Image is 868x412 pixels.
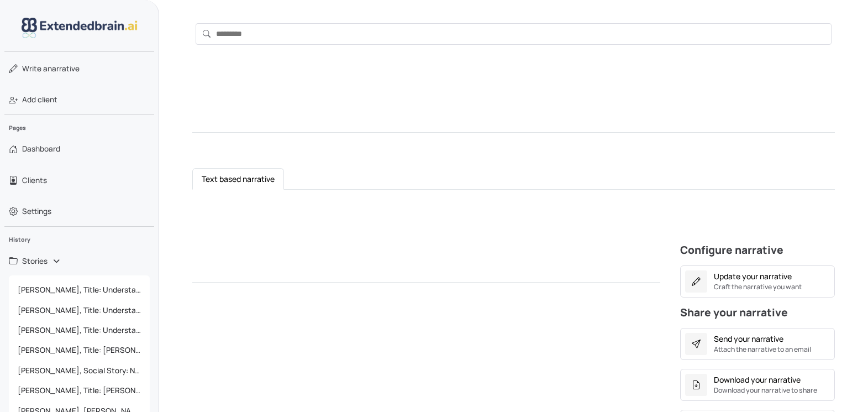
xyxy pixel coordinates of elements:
img: logo [22,18,138,38]
span: Write a [22,64,48,74]
div: Send your narrative [714,333,783,345]
h4: Share your narrative [680,306,835,324]
h4: Configure narrative [680,244,835,261]
div: Download your narrative [714,374,801,385]
span: narrative [22,63,80,74]
span: Stories [22,255,48,267]
a: [PERSON_NAME], Social Story: Navigating Busy Places [9,361,150,380]
span: [PERSON_NAME], Social Story: Navigating Busy Places [13,361,145,380]
a: [PERSON_NAME], Title: [PERSON_NAME]'s Guide to Helping My Daughter Manage Her Time [9,380,150,400]
small: Attach the narrative to an email [714,345,811,354]
div: Update your narrative [714,270,792,282]
span: Settings [22,206,51,217]
button: Download your narrativeDownload your narrative to share [680,369,835,401]
span: [PERSON_NAME], Title: Understanding Friendship at Recess [13,320,145,340]
button: Update your narrativeCraft the narrative you want [680,265,835,298]
small: Craft the narrative you want [714,282,802,292]
a: [PERSON_NAME], Title: Understanding Friendship at Recess [9,280,150,300]
span: [PERSON_NAME], Title: Understanding Friendship at Recess [13,280,145,300]
a: [PERSON_NAME], Title: [PERSON_NAME]'s Guide to Helping My Daughter Manage Her Time [9,340,150,360]
span: [PERSON_NAME], Title: [PERSON_NAME]'s Guide to Helping My Daughter Manage Her Time [13,340,145,360]
span: Dashboard [22,143,60,154]
span: Add client [22,94,57,105]
span: [PERSON_NAME], Title: Understanding Friendship at Recess [13,300,145,320]
small: Download your narrative to share [714,385,817,395]
button: Send your narrativeAttach the narrative to an email [680,328,835,360]
span: [PERSON_NAME], Title: [PERSON_NAME]'s Guide to Helping My Daughter Manage Her Time [13,380,145,400]
span: Clients [22,175,47,186]
button: Text based narrative [192,168,284,190]
a: [PERSON_NAME], Title: Understanding Friendship at Recess [9,320,150,340]
a: [PERSON_NAME], Title: Understanding Friendship at Recess [9,300,150,320]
